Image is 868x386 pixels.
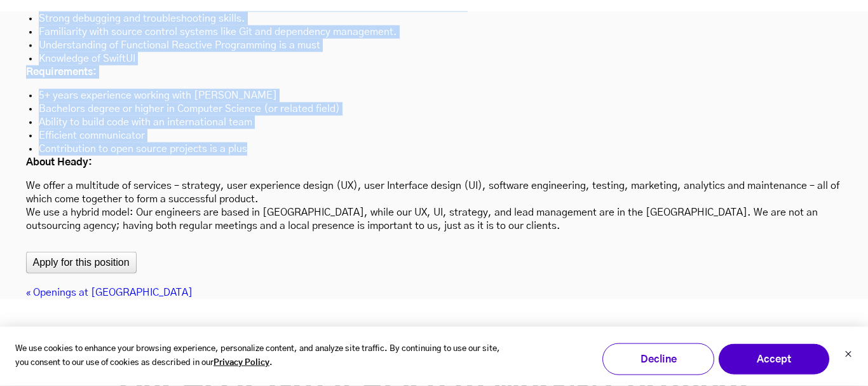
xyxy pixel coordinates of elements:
li: Strong debugging and troubleshooting skills. [39,12,830,25]
li: Efficient communicator [39,129,830,142]
strong: About Heady: [26,157,92,167]
button: Apply for this position [26,252,137,273]
li: Understanding of Functional Reactive Programming is a must [39,39,830,52]
p: We use cookies to enhance your browsing experience, personalize content, and analyze site traffic... [15,342,506,371]
button: Accept [718,343,830,375]
li: 5+ years experience working with [PERSON_NAME] [39,89,830,102]
strong: Requirements: [26,67,97,77]
li: Familiarity with source control systems like Git and dependency management. [39,25,830,39]
a: Privacy Policy [214,356,269,371]
li: Ability to build code with an international team [39,116,830,129]
li: Bachelors degree or higher in Computer Science (or related field) [39,102,830,116]
button: Dismiss cookie banner [844,349,852,362]
a: « Openings at [GEOGRAPHIC_DATA] [26,287,193,298]
button: Decline [602,343,714,375]
li: Knowledge of SwiftUI [39,52,830,65]
p: We offer a multitude of services – strategy, user experience design (UX), user Interface design (... [26,179,843,233]
li: Contribution to open source projects is a plus [39,142,830,156]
